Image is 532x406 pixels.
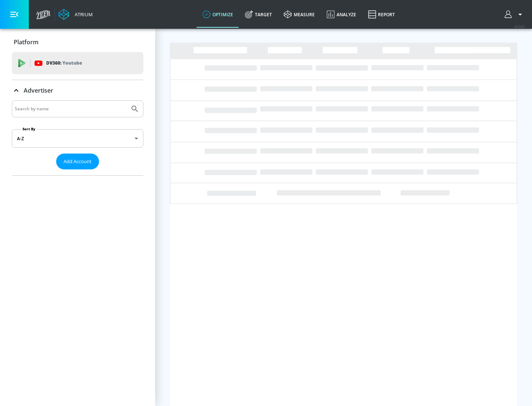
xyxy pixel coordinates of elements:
div: Advertiser [12,80,143,101]
span: Add Account [64,157,92,166]
a: Atrium [58,9,93,20]
p: DV360: [46,59,82,67]
a: optimize [197,1,239,28]
div: Advertiser [12,100,143,175]
a: Target [239,1,278,28]
input: Search by name [15,104,127,114]
div: Platform [12,32,143,52]
a: Analyze [321,1,362,28]
button: Add Account [56,154,99,169]
nav: list of Advertiser [12,169,143,175]
p: Platform [14,38,38,46]
a: measure [278,1,321,28]
div: Atrium [72,11,93,18]
div: DV360: Youtube [12,52,143,74]
span: v 4.24.0 [514,24,525,28]
p: Advertiser [24,86,53,94]
p: Youtube [62,59,82,67]
div: A-Z [12,129,143,148]
label: Sort By [21,127,37,131]
a: Report [362,1,401,28]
